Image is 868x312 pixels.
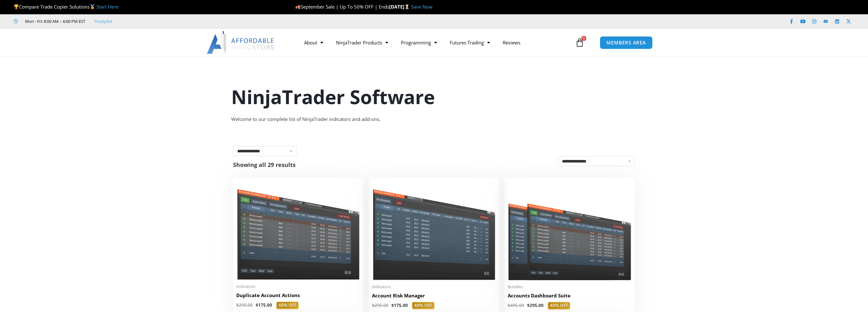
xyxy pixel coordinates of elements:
[298,35,574,50] nav: Menu
[508,292,632,299] h2: Accounts Dashboard Suite
[14,4,19,9] img: 🏆
[236,181,360,280] img: Duplicate Account Actions
[372,302,375,308] span: $
[508,302,510,308] span: $
[236,292,360,299] h2: Duplicate Account Actions
[508,181,632,280] img: Accounts Dashboard Suite
[566,33,594,52] a: 0
[236,302,253,308] bdi: 295.00
[527,302,544,308] bdi: 295.00
[296,4,300,9] img: 🍂
[395,35,443,50] a: Programming
[389,3,411,10] strong: [DATE]
[391,302,394,308] span: $
[508,284,632,289] span: Bundles
[236,292,360,302] a: Duplicate Account Actions
[412,302,434,309] span: 40% OFF
[207,31,275,54] img: LogoAI | Affordable Indicators – NinjaTrader
[295,3,389,10] span: September Sale | Up To 50% OFF | Ends
[236,302,239,308] span: $
[96,3,118,10] a: Start Here
[508,302,524,308] bdi: 495.00
[372,181,496,280] img: Account Risk Manager
[231,115,637,124] div: Welcome to our complete list of NinjaTrader indicators and add-ons.
[391,302,408,308] bdi: 175.00
[508,292,632,302] a: Accounts Dashboard Suite
[411,3,433,10] a: Save Now
[372,292,496,302] a: Account Risk Manager
[581,36,586,41] span: 0
[405,4,409,9] img: ⌛
[90,4,95,9] img: 🥇
[600,36,653,49] a: MEMBERS AREA
[372,292,496,299] h2: Account Risk Manager
[236,284,360,289] span: Indicators
[558,156,635,166] select: Shop order
[231,83,637,110] h1: NinjaTrader Software
[256,302,258,308] span: $
[496,35,527,50] a: Reviews
[606,40,646,45] span: MEMBERS AREA
[372,302,388,308] bdi: 295.00
[94,17,113,25] a: Trustpilot
[527,302,530,308] span: $
[372,284,496,289] span: Indicators
[298,35,330,50] a: About
[23,17,85,25] span: Mon - Fri: 8:00 AM – 6:00 PM EST
[277,302,298,309] span: 40% OFF
[443,35,496,50] a: Futures Trading
[548,302,570,309] span: 40% OFF
[256,302,272,308] bdi: 175.00
[330,35,395,50] a: NinjaTrader Products
[14,3,118,10] span: Compare Trade Copier Solutions
[233,162,296,168] p: Showing all 29 results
